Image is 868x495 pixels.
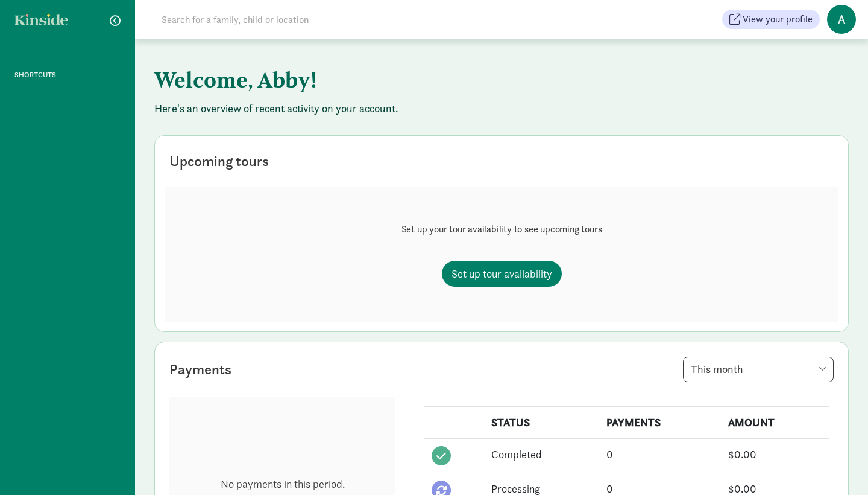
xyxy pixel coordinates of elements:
[827,5,856,34] span: A
[442,261,562,287] a: Set up tour availability
[491,446,592,462] div: Completed
[722,10,820,29] button: View your profile
[599,407,721,439] th: PAYMENTS
[154,101,849,116] p: Here's an overview of recent activity on your account.
[154,58,751,101] h1: Welcome, Abby!
[721,407,829,439] th: AMOUNT
[401,222,602,237] p: Set up your tour availability to see upcoming tours
[154,7,492,31] input: Search for a family, child or location
[169,150,269,172] div: Upcoming tours
[193,477,371,491] p: No payments in this period.
[451,266,552,282] span: Set up tour availability
[606,446,714,462] div: 0
[484,407,599,439] th: STATUS
[728,446,822,462] div: $0.00
[743,12,813,27] span: View your profile
[169,359,231,380] div: Payments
